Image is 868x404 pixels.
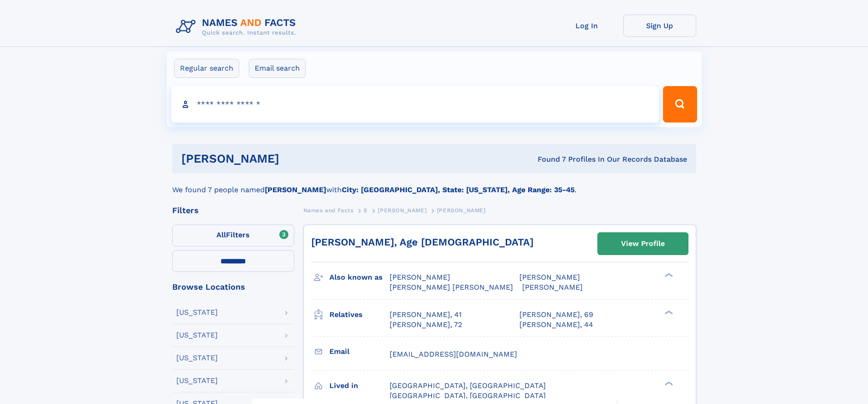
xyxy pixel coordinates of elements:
[519,320,593,330] a: [PERSON_NAME], 44
[663,380,673,386] div: ❯
[663,309,673,315] div: ❯
[437,207,486,214] span: [PERSON_NAME]
[172,225,294,246] label: Filters
[249,59,306,78] label: Email search
[390,350,517,358] span: [EMAIL_ADDRESS][DOMAIN_NAME]
[303,205,354,216] a: Names and Facts
[329,344,390,359] h3: Email
[172,15,303,39] img: Logo Names and Facts
[172,174,696,195] div: We found 7 people named with .
[174,59,239,78] label: Regular search
[390,391,546,400] span: [GEOGRAPHIC_DATA], [GEOGRAPHIC_DATA]
[550,15,623,37] a: Log In
[329,378,390,394] h3: Lived in
[390,381,546,390] span: [GEOGRAPHIC_DATA], [GEOGRAPHIC_DATA]
[378,207,426,214] span: [PERSON_NAME]
[172,206,294,215] div: Filters
[390,283,513,291] span: [PERSON_NAME] [PERSON_NAME]
[172,283,294,291] div: Browse Locations
[623,15,696,37] a: Sign Up
[364,207,368,214] span: S
[522,283,583,291] span: [PERSON_NAME]
[176,309,218,316] div: [US_STATE]
[181,153,409,164] h1: [PERSON_NAME]
[329,270,390,285] h3: Also known as
[390,273,450,281] span: [PERSON_NAME]
[663,86,697,123] button: Search Button
[621,233,665,254] div: View Profile
[176,377,218,384] div: [US_STATE]
[329,307,390,322] h3: Relatives
[265,185,326,194] b: [PERSON_NAME]
[176,332,218,339] div: [US_STATE]
[176,354,218,362] div: [US_STATE]
[519,273,580,281] span: [PERSON_NAME]
[342,185,575,194] b: City: [GEOGRAPHIC_DATA], State: [US_STATE], Age Range: 35-45
[311,236,534,248] a: [PERSON_NAME], Age [DEMOGRAPHIC_DATA]
[390,310,462,320] a: [PERSON_NAME], 41
[378,205,426,216] a: [PERSON_NAME]
[663,272,673,278] div: ❯
[364,205,368,216] a: S
[390,320,462,330] a: [PERSON_NAME], 72
[408,154,687,164] div: Found 7 Profiles In Our Records Database
[598,233,688,255] a: View Profile
[216,230,226,239] span: All
[171,86,659,123] input: search input
[519,310,593,320] a: [PERSON_NAME], 69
